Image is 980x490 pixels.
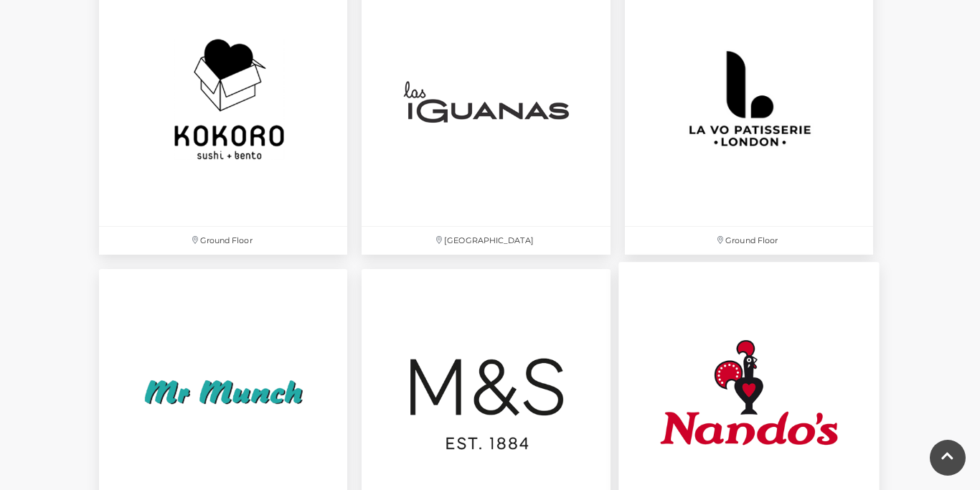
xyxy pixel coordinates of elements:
[99,227,347,255] p: Ground Floor
[362,227,610,255] p: [GEOGRAPHIC_DATA]
[625,227,873,255] p: Ground Floor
